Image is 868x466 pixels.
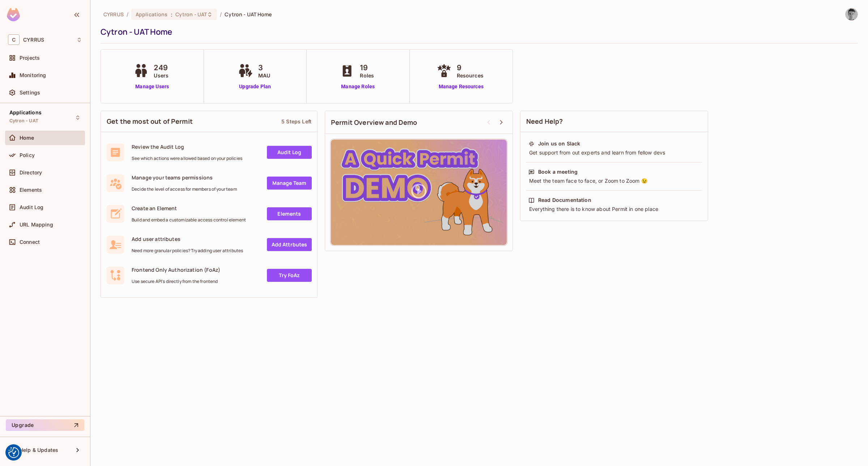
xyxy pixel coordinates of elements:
span: 3 [258,62,270,73]
span: Projects [20,55,40,61]
span: Roles [360,72,374,79]
span: 249 [154,62,169,73]
a: Audit Log [267,146,312,159]
span: Users [154,72,169,79]
li: / [220,11,222,18]
a: Manage Users [132,83,172,90]
a: Elements [267,207,312,220]
div: Get support from out experts and learn from fellow devs [528,149,700,156]
span: Decide the level of access for members of your team [132,186,237,192]
span: 9 [457,62,484,73]
a: Try FoAz [267,269,312,282]
img: Revisit consent button [8,447,19,458]
span: Use secure API's directly from the frontend [132,279,220,284]
span: See which actions were allowed based on your policies [132,156,242,161]
span: Create an Element [132,205,246,212]
span: Cytron - UAT [175,11,207,18]
a: Manage Roles [338,83,378,90]
span: Build and embed a customizable access control element [132,217,246,223]
span: Directory [20,170,42,175]
img: Vladimír Krejsa [846,8,858,20]
span: Monitoring [20,72,46,78]
span: Frontend Only Authorization (FoAz) [132,266,220,273]
span: Cytron - UAT Home [225,11,272,18]
span: Resources [457,72,484,79]
div: Read Documentation [538,196,591,204]
button: Consent Preferences [8,447,19,458]
span: Settings [20,90,40,96]
li: / [127,11,128,18]
span: Policy [20,152,35,158]
a: Manage Resources [435,83,487,90]
span: Help & Updates [20,447,58,453]
span: Get the most out of Permit [107,117,193,126]
span: Connect [20,239,40,245]
span: Workspace: CYRRUS [23,37,44,43]
span: C [8,34,20,45]
div: 5 Steps Left [281,118,311,125]
span: Review the Audit Log [132,143,242,150]
a: Upgrade Plan [237,83,274,90]
div: Everything there is to know about Permit in one place [528,206,700,213]
span: Add user attributes [132,236,243,242]
span: Audit Log [20,204,43,210]
span: Elements [20,187,42,193]
span: Manage your teams permissions [132,174,237,181]
span: Applications [136,11,168,18]
div: Meet the team face to face, or Zoom to Zoom 😉 [528,177,700,185]
span: Need more granular policies? Try adding user attributes [132,248,243,254]
img: SReyMgAAAABJRU5ErkJggg== [7,8,20,21]
span: 19 [360,62,374,73]
span: Permit Overview and Demo [331,118,417,127]
span: Need Help? [526,117,563,126]
div: Join us on Slack [538,140,580,147]
span: MAU [258,72,270,79]
div: Book a meeting [538,168,578,175]
span: the active workspace [103,11,124,18]
div: Cytron - UAT Home [101,26,854,37]
a: Add Attrbutes [267,238,312,251]
a: Manage Team [267,177,312,190]
span: Cytron - UAT [9,118,38,124]
span: URL Mapping [20,222,53,228]
span: : [170,12,173,17]
span: Applications [9,110,42,115]
span: Home [20,135,34,141]
button: Upgrade [6,419,84,431]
